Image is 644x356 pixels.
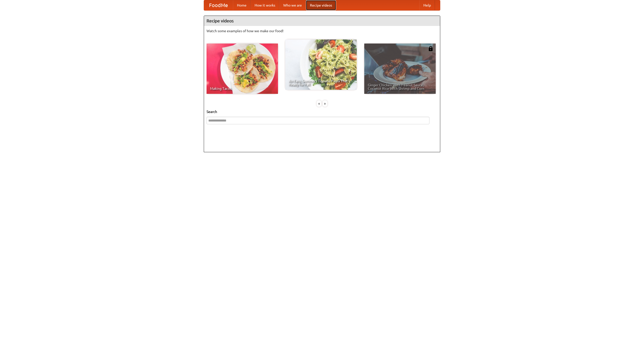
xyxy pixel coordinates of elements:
div: » [323,100,327,107]
a: How it works [251,0,279,10]
a: Who we are [279,0,306,10]
a: Recipe videos [306,0,336,10]
span: Making Tacos [210,87,274,90]
a: An Easy, Summery Tomato Pasta That's Ready for Fall [285,39,357,90]
span: An Easy, Summery Tomato Pasta That's Ready for Fall [289,79,353,86]
h4: Recipe videos [204,16,440,26]
a: Making Tacos [207,44,278,94]
h5: Search [207,109,437,114]
div: « [317,100,321,107]
a: Home [233,0,251,10]
a: Help [419,0,435,10]
a: FoodMe [204,0,233,10]
img: 483408.png [428,46,433,51]
p: Watch some examples of how we make our food! [207,28,437,33]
